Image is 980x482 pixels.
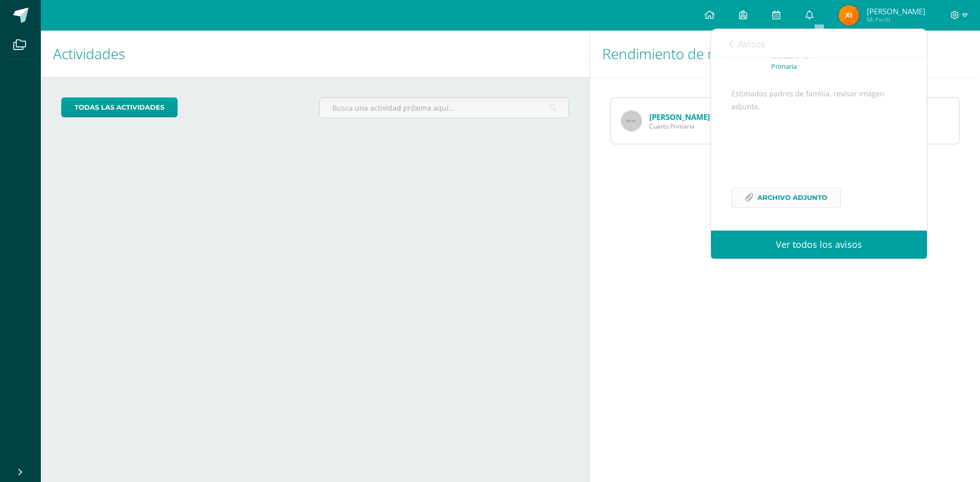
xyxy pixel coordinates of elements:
img: 65x65 [621,111,642,131]
img: dbb6c203522c08bba6a038ebb1f3180b.png [839,5,859,26]
a: todas las Actividades [61,97,178,117]
span: [PERSON_NAME] [867,6,925,16]
input: Busca una actividad próxima aquí... [320,98,568,118]
span: Cuarto Primaria [649,122,710,131]
a: [PERSON_NAME] [649,112,710,122]
span: Mi Perfil [867,15,925,24]
p: Primaria [771,62,797,71]
h1: Rendimiento de mis hijos [602,31,968,77]
span: Avisos [738,38,766,50]
span: Archivo Adjunto [757,188,827,207]
a: Ver todos los avisos [711,231,927,259]
div: Estimados padres de familia, revisar imagen adjunta. [731,88,906,220]
h1: Actividades [53,31,577,77]
a: Archivo Adjunto [731,188,841,208]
